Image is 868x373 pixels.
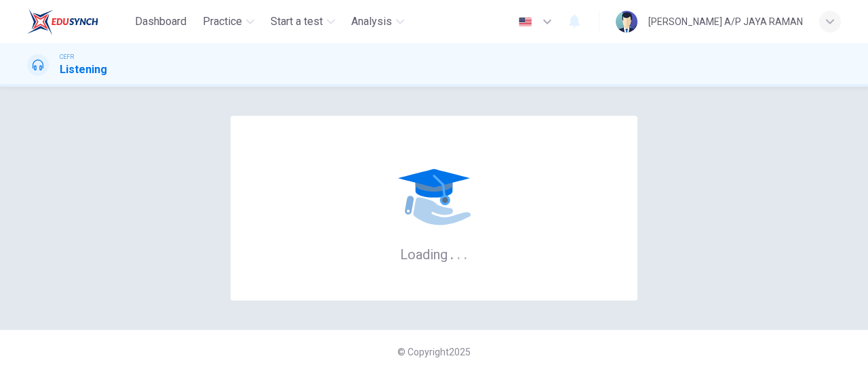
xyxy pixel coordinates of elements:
[130,9,192,34] button: Dashboard
[271,14,323,30] span: Start a test
[197,9,260,34] button: Practice
[648,14,803,30] div: [PERSON_NAME] A/P JAYA RAMAN
[463,242,468,264] h6: .
[346,9,410,34] button: Analysis
[203,14,242,30] span: Practice
[400,245,468,263] h6: Loading
[27,8,98,35] img: EduSynch logo
[450,242,454,264] h6: .
[265,9,340,34] button: Start a test
[27,8,130,35] a: EduSynch logo
[616,11,637,32] img: Profile picture
[397,347,471,357] span: © Copyright 2025
[135,14,186,30] span: Dashboard
[60,62,107,78] h1: Listening
[60,52,74,62] span: CEFR
[517,17,534,27] img: en
[456,242,461,264] h6: .
[822,327,854,359] iframe: Intercom live chat
[351,14,392,30] span: Analysis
